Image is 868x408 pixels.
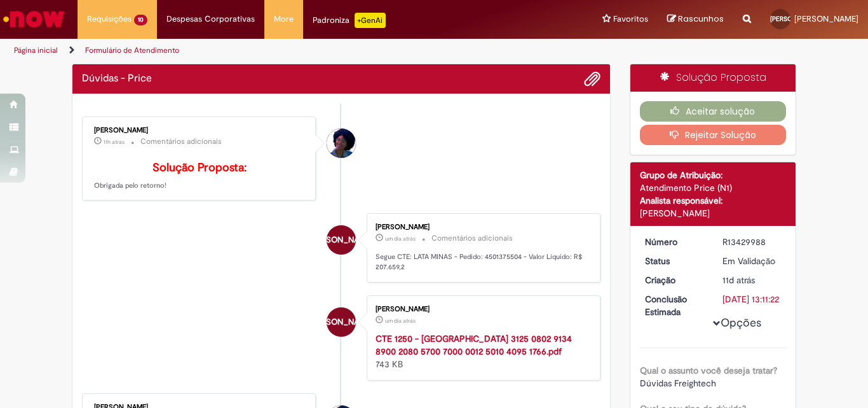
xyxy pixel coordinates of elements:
[376,333,572,357] a: CTE 1250 - [GEOGRAPHIC_DATA] 3125 0802 9134 8900 2080 5700 7000 0012 5010 4095 1766.pdf
[355,13,386,28] p: +GenAi
[722,293,782,306] div: [DATE] 13:11:22
[794,13,858,24] span: [PERSON_NAME]
[94,127,306,134] div: [PERSON_NAME]
[376,252,587,272] p: Segue CTE: LATA MINAS - Pedido: 4501375504 - Valor Líquido: R$ 207.659,2
[104,138,125,146] span: 11h atrás
[640,181,787,194] div: Atendimento Price (N1)
[635,274,714,286] dt: Criação
[274,13,294,25] span: More
[82,73,152,85] h2: Dúvidas - Price Histórico de tíquete
[722,236,782,248] div: R13429988
[635,236,714,248] dt: Número
[385,317,416,325] span: um dia atrás
[640,207,787,220] div: [PERSON_NAME]
[85,45,179,55] a: Formulário de Atendimento
[134,15,147,25] span: 10
[722,274,782,286] div: 19/08/2025 17:11:19
[376,223,587,231] div: [PERSON_NAME]
[385,317,416,325] time: 28/08/2025 21:18:13
[14,45,58,55] a: Página inicial
[309,225,373,255] span: [PERSON_NAME]
[166,13,255,25] span: Despesas Corporativas
[640,169,787,181] div: Grupo de Atribuição:
[584,71,600,87] button: Adicionar anexos
[1,6,67,32] img: ServiceNow
[153,160,247,175] b: Solução Proposta:
[87,13,132,25] span: Requisições
[140,136,222,147] small: Comentários adicionais
[722,274,755,286] time: 19/08/2025 17:11:19
[635,293,714,318] dt: Conclusão Estimada
[327,225,356,255] div: Joao Barbosa de Oliveira
[104,138,125,146] time: 29/08/2025 10:21:24
[613,13,648,25] span: Favoritos
[640,194,787,207] div: Analista responsável:
[630,64,796,92] div: Solução Proposta
[722,255,782,267] div: Em Validação
[376,306,587,313] div: [PERSON_NAME]
[327,307,356,337] div: Joao Barbosa de Oliveira
[770,15,820,23] span: [PERSON_NAME]
[640,377,716,389] span: Dúvidas Freightech
[327,129,356,158] div: Esther Teodoro Da Silva
[385,235,416,243] span: um dia atrás
[640,101,787,122] button: Aceitar solução
[385,235,416,243] time: 28/08/2025 21:18:43
[313,13,386,28] div: Padroniza
[635,255,714,267] dt: Status
[376,332,587,370] div: 743 KB
[667,13,724,25] a: Rascunhos
[678,13,724,25] span: Rascunhos
[640,365,777,376] b: Qual o assunto você deseja tratar?
[10,39,569,62] ul: Trilhas de página
[722,274,755,286] span: 11d atrás
[309,307,373,337] span: [PERSON_NAME]
[431,233,513,244] small: Comentários adicionais
[94,162,306,191] p: Obrigada pelo retorno!
[640,125,787,145] button: Rejeitar Solução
